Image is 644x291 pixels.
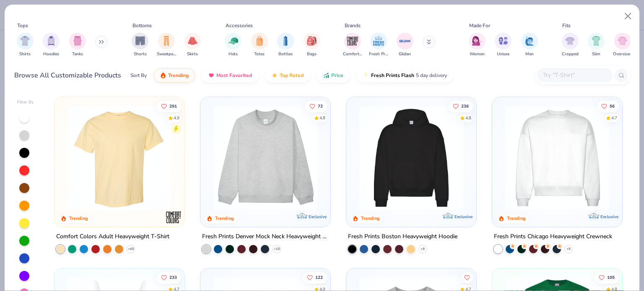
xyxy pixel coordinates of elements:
[132,33,148,57] div: filter for Shorts
[132,33,148,57] button: filter button
[315,275,323,279] span: 122
[592,51,600,57] span: Slim
[225,33,241,57] button: filter button
[17,99,34,106] div: Filter By
[303,271,327,283] button: Like
[607,275,615,279] span: 105
[188,36,197,46] img: Skirts Image
[43,33,60,57] button: filter button
[153,68,195,82] button: Trending
[525,36,534,46] img: Men Image
[274,247,280,252] span: + 10
[184,33,201,57] button: filter button
[254,51,265,57] span: Totes
[595,271,619,283] button: Like
[304,33,320,57] div: filter for Bags
[613,33,632,57] button: filter button
[170,104,177,108] span: 291
[43,33,60,57] div: filter for Hoodies
[343,33,362,57] div: filter for Comfort Colors
[499,36,508,46] img: Unisex Image
[47,36,56,46] img: Hoodies Image
[69,33,86,57] div: filter for Tanks
[168,72,189,79] span: Trending
[495,33,512,57] div: filter for Unisex
[399,51,411,57] span: Gildan
[461,271,473,283] button: Like
[369,33,388,57] button: filter button
[14,70,121,80] div: Browse All Customizable Products
[209,106,322,210] img: f5d85501-0dbb-4ee4-b115-c08fa3845d83
[469,33,486,57] button: filter button
[618,36,627,46] img: Oversized Image
[208,72,215,79] img: most_fav.gif
[469,22,490,29] div: Made For
[566,247,571,252] span: + 9
[421,247,425,252] span: + 9
[157,100,182,112] button: Like
[562,22,571,29] div: Fits
[317,68,350,82] button: Price
[157,51,176,57] span: Sweatpants
[372,35,385,47] img: Fresh Prints Image
[597,100,619,112] button: Like
[620,8,636,24] button: Close
[56,232,169,242] div: Comfort Colors Adult Heavyweight T-Shirt
[202,68,258,82] button: Most Favorited
[369,51,388,57] span: Fresh Prints
[157,33,176,57] button: filter button
[542,70,607,80] input: Try "T-Shirt"
[305,100,327,112] button: Like
[304,33,320,57] button: filter button
[588,33,605,57] button: filter button
[229,51,238,57] span: Hats
[17,33,34,57] div: filter for Shirts
[588,33,605,57] div: filter for Slim
[521,33,538,57] button: filter button
[202,232,329,242] div: Fresh Prints Denver Mock Neck Heavyweight Sweatshirt
[216,72,252,79] span: Most Favorited
[20,36,30,46] img: Shirts Image
[271,72,278,79] img: TopRated.gif
[525,51,534,57] span: Men
[160,72,166,79] img: trending.gif
[187,51,198,57] span: Skirts
[162,36,171,46] img: Sweatpants Image
[348,232,457,242] div: Fresh Prints Boston Heavyweight Hoodie
[611,115,617,121] div: 4.7
[165,209,182,226] img: Comfort Colors logo
[416,71,447,80] span: 5 day delivery
[265,68,310,82] button: Top Rated
[319,115,325,121] div: 4.8
[469,33,486,57] div: filter for Women
[449,100,473,112] button: Like
[277,33,294,57] button: filter button
[69,33,86,57] button: filter button
[562,33,579,57] button: filter button
[454,214,473,219] span: Exclusive
[399,35,411,47] img: Gildan Image
[369,33,388,57] div: filter for Fresh Prints
[397,33,413,57] div: filter for Gildan
[174,115,180,121] div: 4.9
[135,36,145,46] img: Shorts Image
[468,106,581,210] img: d4a37e75-5f2b-4aef-9a6e-23330c63bbc0
[355,106,468,210] img: 91acfc32-fd48-4d6b-bdad-a4c1a30ac3fc
[565,36,575,46] img: Cropped Image
[130,72,147,79] div: Sort By
[43,51,59,57] span: Hoodies
[318,104,323,108] span: 72
[17,22,28,29] div: Tops
[600,214,618,219] span: Exclusive
[170,275,177,279] span: 233
[225,33,241,57] div: filter for Hats
[229,36,238,46] img: Hats Image
[134,51,147,57] span: Shorts
[251,33,268,57] button: filter button
[157,271,182,283] button: Like
[309,214,327,219] span: Exclusive
[277,33,294,57] div: filter for Bottles
[592,36,601,46] img: Slim Image
[465,115,471,121] div: 4.8
[613,33,632,57] div: filter for Oversized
